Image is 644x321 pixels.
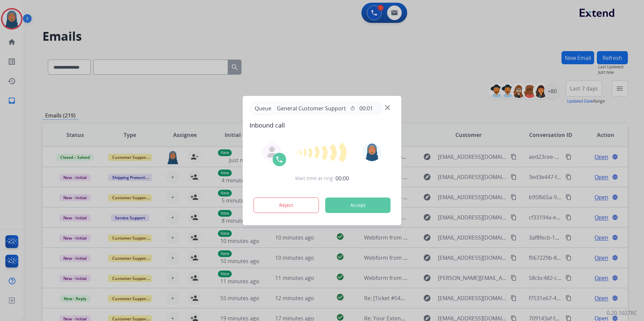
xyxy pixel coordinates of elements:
[325,198,391,213] button: Accept
[250,120,395,130] span: Inbound call
[254,198,319,213] button: Reject
[385,105,390,110] img: close-button
[362,142,381,161] img: avatar
[276,155,284,164] img: call-icon
[359,104,373,112] span: 00:01
[607,309,637,317] p: 0.20.1027RC
[295,175,334,182] span: Wait time at ring:
[335,174,349,182] span: 00:00
[274,104,349,112] span: General Customer Support
[350,106,355,111] mat-icon: timer
[252,104,274,112] p: Queue
[267,147,278,157] img: agent-avatar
